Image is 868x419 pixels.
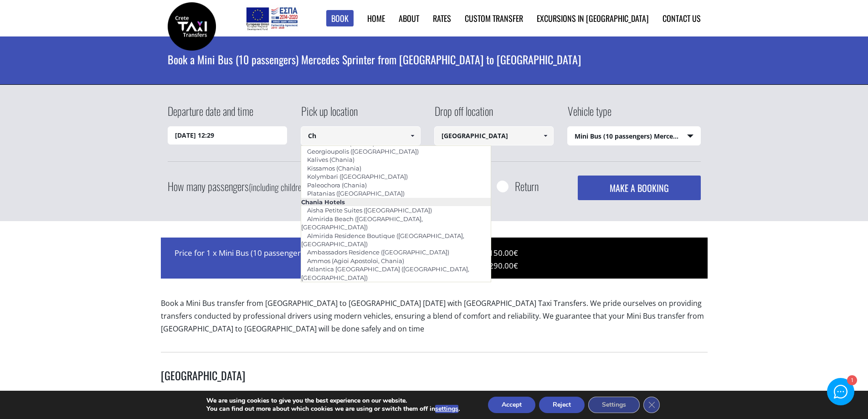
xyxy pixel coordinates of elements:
a: Atlantica [GEOGRAPHIC_DATA] ([GEOGRAPHIC_DATA], [GEOGRAPHIC_DATA]) [301,263,469,284]
p: We are using cookies to give you the best experience on our website. [206,397,460,405]
div: 150.00€ 290.00€ [434,238,708,279]
a: Aisha Petite Suites ([GEOGRAPHIC_DATA]) [301,204,438,217]
button: MAKE A BOOKING [578,176,700,200]
a: Georgioupolis ([GEOGRAPHIC_DATA]) [301,145,425,158]
a: Excursions in [GEOGRAPHIC_DATA] [537,12,649,24]
label: Departure date and time [168,103,253,126]
a: Crete Taxi Transfers | Book a Mini Bus transfer from Chania city to Rethymnon city | Crete Taxi T... [168,21,216,30]
a: Custom Transfer [465,12,523,24]
h3: [GEOGRAPHIC_DATA] [161,368,708,389]
a: Ambassadors Residence ([GEOGRAPHIC_DATA]) [301,246,455,259]
a: Ammos (Agioi Apostoloi, Chania) [301,254,410,267]
img: Crete Taxi Transfers | Book a Mini Bus transfer from Chania city to Rethymnon city | Crete Taxi T... [168,2,216,51]
p: You can find out more about which cookies we are using or switch them off in . [206,405,460,413]
a: Paleochora (Chania) [301,179,373,191]
button: Reject [539,397,585,413]
label: Return [515,181,539,192]
a: Almirida Beach ([GEOGRAPHIC_DATA], [GEOGRAPHIC_DATA]) [301,212,423,233]
button: Close GDPR Cookie Banner [643,397,660,413]
label: How many passengers ? [168,176,313,198]
p: Book a Mini Bus transfer from [GEOGRAPHIC_DATA] to [GEOGRAPHIC_DATA] [DATE] with [GEOGRAPHIC_DATA... [161,297,708,343]
img: e-bannersEUERDF180X90.jpg [245,5,299,32]
input: Select drop-off location [434,126,554,145]
li: Chania Hotels [301,198,491,206]
button: settings [435,405,458,413]
a: Rates [433,12,451,24]
span: Mini Bus (10 passengers) Mercedes Sprinter [568,127,700,146]
label: Pick up location [301,103,358,126]
div: Price for 1 x Mini Bus (10 passengers) Mercedes Sprinter [161,238,434,279]
a: About [399,12,419,24]
a: Home [367,12,385,24]
a: Show All Items [538,126,553,145]
h1: Book a Mini Bus (10 passengers) Mercedes Sprinter from [GEOGRAPHIC_DATA] to [GEOGRAPHIC_DATA] [168,36,701,82]
label: Drop off location [434,103,493,126]
button: Accept [488,397,535,413]
a: Almirida Residence Boutique ([GEOGRAPHIC_DATA], [GEOGRAPHIC_DATA]) [301,229,464,250]
a: Show All Items [405,126,420,145]
small: (including children) [249,180,308,194]
a: Kalives (Chania) [301,153,360,166]
a: Contact us [663,12,701,24]
a: Kissamos (Chania) [301,162,367,175]
div: 1 [847,376,856,386]
input: Select pickup location [301,126,421,145]
button: Settings [588,397,640,413]
a: Kolymbari ([GEOGRAPHIC_DATA]) [301,170,414,183]
a: Platanias ([GEOGRAPHIC_DATA]) [301,187,411,200]
a: Book [326,10,354,27]
label: Vehicle type [567,103,611,126]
